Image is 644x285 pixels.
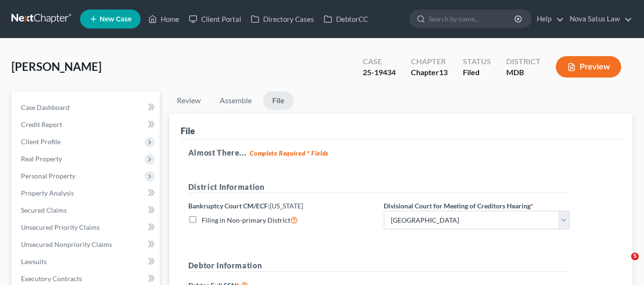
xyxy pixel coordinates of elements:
span: [US_STATE] [270,202,303,210]
h5: Almost There... [188,147,613,158]
span: Filing in Non-primary District [202,216,290,224]
span: Unsecured Priority Claims [21,223,100,231]
a: Help [532,10,564,28]
a: Lawsuits [13,253,160,270]
a: Nova Satus Law [565,10,632,28]
span: Case Dashboard [21,103,70,111]
span: Secured Claims [21,206,67,214]
div: 25-19434 [363,67,396,78]
div: MDB [506,67,541,78]
a: Secured Claims [13,202,160,219]
div: Chapter [411,67,448,78]
div: File [181,125,195,137]
span: 13 [439,68,448,77]
span: Client Profile [21,138,61,146]
span: Executory Contracts [21,275,82,283]
div: Filed [463,67,491,78]
label: Bankruptcy Court CM/ECF: [188,201,303,211]
div: Status [463,56,491,67]
a: Home [143,10,184,28]
span: Personal Property [21,172,75,180]
div: District [506,56,541,67]
label: Divisional Court for Meeting of Creditors Hearing [384,201,533,211]
iframe: Intercom live chat [612,253,634,275]
a: Client Portal [184,10,246,28]
a: Case Dashboard [13,99,160,116]
div: Chapter [411,56,448,67]
a: Directory Cases [246,10,319,28]
span: Lawsuits [21,257,47,265]
a: Property Analysis [13,185,160,202]
a: File [263,91,294,110]
h5: Debtor Information [188,260,570,272]
a: Unsecured Priority Claims [13,219,160,236]
a: Assemble [212,91,259,110]
div: Case [363,56,396,67]
h5: District Information [188,181,570,193]
a: DebtorCC [319,10,373,28]
a: Review [169,91,208,110]
span: Property Analysis [21,189,74,197]
input: Search by name... [429,10,516,28]
span: 5 [631,253,639,260]
span: Unsecured Nonpriority Claims [21,240,112,248]
span: New Case [100,16,132,23]
a: Unsecured Nonpriority Claims [13,236,160,253]
a: Credit Report [13,116,160,133]
strong: Complete Required * Fields [250,149,328,157]
span: [PERSON_NAME] [11,59,102,73]
span: Real Property [21,155,62,163]
span: Credit Report [21,120,62,128]
button: Preview [556,56,621,78]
